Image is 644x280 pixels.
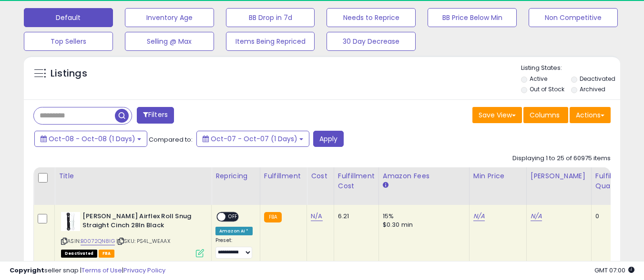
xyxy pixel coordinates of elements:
button: BB Price Below Min [428,8,517,27]
button: Apply [313,131,344,147]
a: N/A [473,212,485,221]
b: [PERSON_NAME] Airflex Roll Snug Straight Cinch 28In Black [82,212,198,232]
span: FBA [99,250,115,258]
span: | SKU: PS4L_WEAAX [116,237,170,245]
button: Oct-08 - Oct-08 (1 Days) [34,131,147,147]
label: Deactivated [580,75,615,83]
div: Amazon AI * [215,227,253,235]
div: Title [59,171,207,181]
button: Default [24,8,113,27]
div: Fulfillment Cost [338,171,375,191]
span: Oct-07 - Oct-07 (1 Days) [211,134,297,144]
span: Oct-08 - Oct-08 (1 Days) [49,134,135,144]
button: BB Drop in 7d [226,8,315,27]
h5: Listings [51,67,87,80]
span: 2025-10-9 07:00 GMT [594,266,634,275]
div: seller snap | | [10,266,165,275]
button: Columns [523,107,568,123]
button: Items Being Repriced [226,32,315,51]
div: 15% [383,212,462,221]
a: B0072QN8IG [81,237,115,245]
div: Cost [311,171,330,181]
small: Amazon Fees. [383,181,388,190]
span: Compared to: [149,135,193,144]
button: Non Competitive [529,8,618,27]
div: 6.21 [338,212,371,221]
img: 41rCVV8jY5L._SL40_.jpg [61,212,80,231]
div: Amazon Fees [383,171,465,181]
div: Fulfillment [264,171,303,181]
label: Active [530,75,547,83]
div: $0.30 min [383,221,462,229]
div: Preset: [215,237,253,259]
div: Repricing [215,171,256,181]
button: Top Sellers [24,32,113,51]
span: All listings that are unavailable for purchase on Amazon for any reason other than out-of-stock [61,250,97,258]
div: Min Price [473,171,522,181]
label: Archived [580,85,605,93]
span: Columns [530,110,560,120]
div: Fulfillable Quantity [595,171,628,191]
small: FBA [264,212,282,222]
button: Needs to Reprice [327,8,416,27]
button: 30 Day Decrease [327,32,416,51]
button: Selling @ Max [125,32,214,51]
a: N/A [311,212,322,221]
a: Privacy Policy [123,266,165,275]
div: ASIN: [61,212,204,256]
span: OFF [225,213,241,221]
div: [PERSON_NAME] [531,171,587,181]
button: Inventory Age [125,8,214,27]
button: Actions [570,107,611,123]
button: Filters [137,107,174,124]
button: Save View [472,107,522,123]
div: Displaying 1 to 25 of 60975 items [512,154,611,163]
button: Oct-07 - Oct-07 (1 Days) [196,131,309,147]
label: Out of Stock [530,85,564,93]
strong: Copyright [10,266,44,275]
a: N/A [531,212,542,221]
div: 0 [595,212,625,221]
p: Listing States: [521,64,620,73]
a: Terms of Use [82,266,122,275]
